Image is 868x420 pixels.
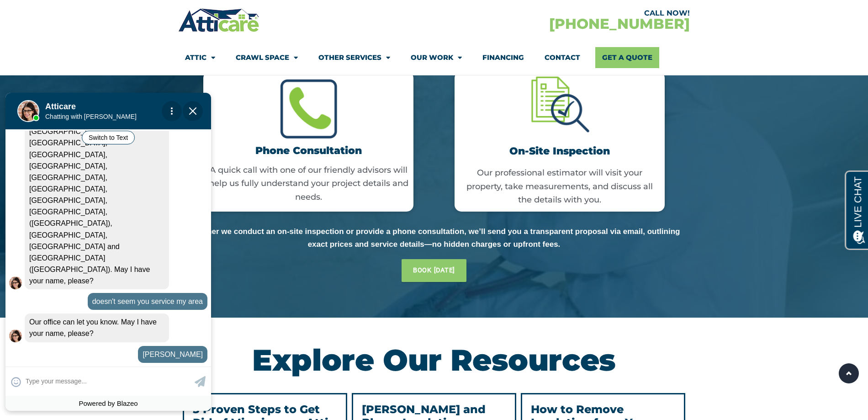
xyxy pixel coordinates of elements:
a: BOOK [DATE] [402,259,466,282]
textarea: Type your response and press Return or Send [26,282,192,299]
a: Attic [185,47,215,68]
button: Switch to Text [82,40,135,53]
div: Action Menu [162,10,182,30]
span: Select Emoticon [11,286,21,296]
span: Close Chat [183,10,203,30]
h1: Atticare [45,11,158,21]
a: Phone Consultation [255,144,362,157]
img: Live Agent [9,239,22,251]
a: Crawl Space [236,47,298,68]
a: On-Site Inspection [509,145,610,157]
img: Live Agent [17,9,39,31]
div: Move [45,11,158,29]
a: Get A Quote [595,47,659,68]
img: Close Chat [189,16,196,24]
h2: Explore Our Resources [183,345,685,375]
span: Opens a chat window [22,7,74,19]
a: Financing [482,47,524,68]
span: BOOK [DATE] [413,264,455,277]
div: Type your response and press Return or Send [5,276,211,305]
p: Our professional estimator will visit your property, take measurements, and discuss all the detai... [459,166,660,207]
div: Powered by Blazeo [5,305,211,320]
img: Live Agent [9,186,22,198]
span: Whether we conduct an on-site inspection or provide a phone consultation, we’ll send you a transp... [188,227,680,249]
div: Atticare [41,91,169,128]
a: Contact [545,47,580,68]
a: Our Work [411,47,462,68]
nav: Menu [185,47,683,68]
div: doesn't seem you service my area [88,202,207,219]
p: A quick call with one of our friendly advisors will help us fully understand your project details... [208,164,409,204]
div: Our office can let you know. May I have your name, please? [25,223,169,251]
p: Chatting with [PERSON_NAME] [45,22,158,29]
a: Other Services [318,47,390,68]
div: CALL NOW! [434,10,690,17]
div: [PERSON_NAME] [138,255,207,272]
